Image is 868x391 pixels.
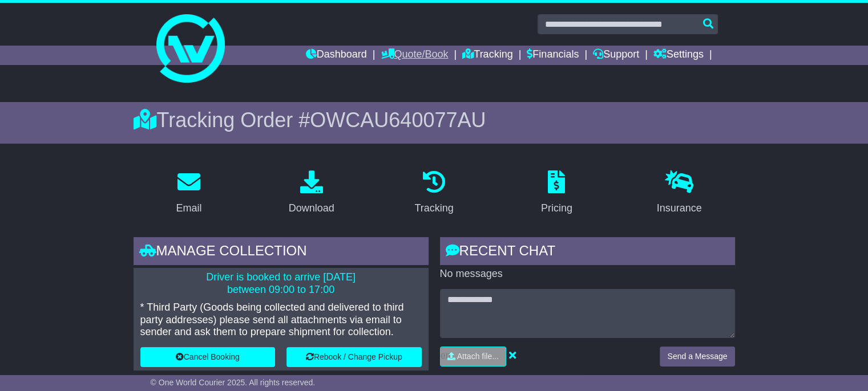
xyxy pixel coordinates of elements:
[440,268,735,280] p: No messages
[168,166,209,220] a: Email
[286,347,422,367] button: Rebook / Change Pickup
[660,347,734,366] button: Send a Message
[534,166,580,220] a: Pricing
[134,108,735,132] div: Tracking Order #
[407,166,461,220] a: Tracking
[140,347,276,367] button: Cancel Booking
[176,201,201,216] div: Email
[306,46,367,65] a: Dashboard
[527,46,579,65] a: Financials
[462,46,512,65] a: Tracking
[134,237,429,268] div: Manage collection
[440,237,735,268] div: RECENT CHAT
[289,201,334,216] div: Download
[281,166,342,220] a: Download
[310,108,486,132] span: OWCAU640077AU
[541,201,572,216] div: Pricing
[653,46,704,65] a: Settings
[140,271,422,296] p: Driver is booked to arrive [DATE] between 09:00 to 17:00
[593,46,639,65] a: Support
[381,46,448,65] a: Quote/Book
[151,378,316,387] span: © One World Courier 2025. All rights reserved.
[657,201,702,216] div: Insurance
[649,166,709,220] a: Insurance
[140,302,422,339] p: * Third Party (Goods being collected and delivered to third party addresses) please send all atta...
[414,201,453,216] div: Tracking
